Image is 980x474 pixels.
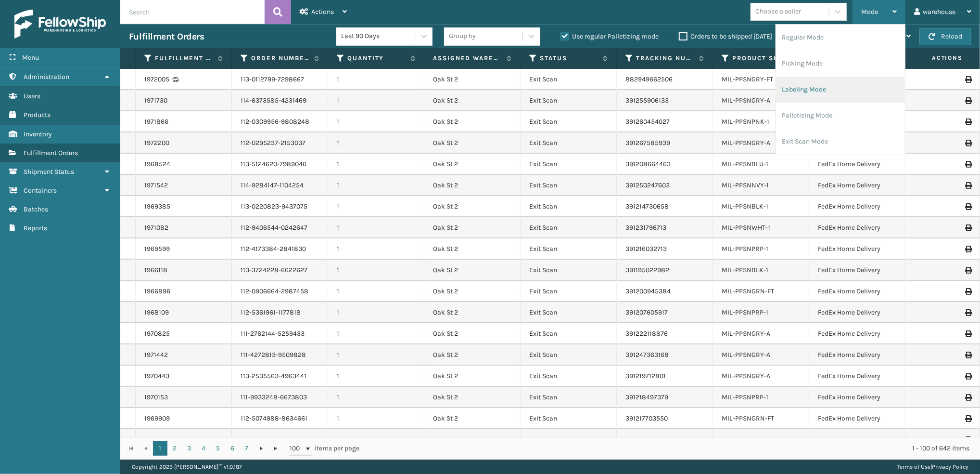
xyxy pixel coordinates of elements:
td: Oak St 2 [424,281,521,302]
a: MIL-PPSNGRY-A [722,96,770,105]
i: Print Label [965,161,971,168]
a: 1970825 [144,329,170,339]
td: FedEx Home Delivery [809,281,905,302]
a: 391218497379 [625,393,668,401]
td: 1 [328,323,424,344]
td: 1 [328,154,424,175]
a: 1972200 [144,138,169,148]
td: Oak St 2 [424,196,521,217]
td: 1 [328,408,424,429]
a: MIL-PPSNWHT-1 [722,224,770,232]
a: MIL-PPSNGRN-FT [722,414,774,422]
td: Oak St 2 [424,217,521,238]
td: Exit Scan [521,175,617,196]
a: 1970443 [144,371,169,381]
td: 1 [328,111,424,132]
span: Administration [24,73,69,81]
i: Print Label [965,288,971,295]
span: Batches [24,205,48,213]
a: 1971082 [144,223,168,233]
label: Tracking Number [636,54,694,63]
a: 1971442 [144,350,168,360]
td: Exit Scan [521,366,617,387]
a: MIL-PPSNGRY-A [722,372,770,380]
a: 1971866 [144,117,168,127]
td: Exit Scan [521,196,617,217]
a: 391200945384 [625,287,671,295]
td: Oak St 2 [424,429,521,450]
span: Containers [24,186,57,195]
a: Go to the next page [254,441,268,456]
a: 391222118876 [625,329,668,338]
td: 111-9933248-6673803 [232,387,328,408]
a: 391214730658 [625,202,669,211]
i: Print Label [965,246,971,252]
td: 1 [328,281,424,302]
a: 391250247603 [625,181,670,189]
i: Print Label [965,330,971,337]
td: FedEx Home Delivery [809,238,905,260]
a: 1968524 [144,159,170,169]
div: Group by [449,31,476,41]
i: Print Label [965,415,971,422]
a: MIL-PPSNGRY-A [722,329,770,338]
p: Copyright 2023 [PERSON_NAME]™ v 1.0.187 [132,460,242,474]
div: Last 90 Days [341,31,416,41]
i: Print Label [965,267,971,274]
td: 113-2535563-4963441 [232,366,328,387]
td: 113-0220823-9437075 [232,196,328,217]
td: Exit Scan [521,302,617,323]
td: Oak St 2 [424,344,521,366]
i: Print Label [965,373,971,380]
td: Oak St 2 [424,323,521,344]
td: FedEx Home Delivery [809,260,905,281]
i: Print Label [965,76,971,83]
td: FedEx Home Delivery [809,323,905,344]
td: 111-2762144-5259433 [232,323,328,344]
label: Order Number [251,54,309,63]
a: MIL-PPSNNVY-1 [722,181,769,189]
a: 3 [182,441,196,456]
span: Fulfillment Orders [24,149,78,157]
li: Regular Mode [776,25,905,51]
li: Palletizing Mode [776,103,905,129]
td: Exit Scan [521,387,617,408]
td: 114-9284147-1104254 [232,175,328,196]
td: Exit Scan [521,69,617,90]
td: 1 [328,344,424,366]
td: Oak St 2 [424,111,521,132]
li: Labeling Mode [776,77,905,103]
td: 112-0309956-9808248 [232,111,328,132]
a: 391260454027 [625,118,670,126]
a: 1969385 [144,202,170,211]
td: 1 [328,387,424,408]
td: 112-0295237-2153037 [232,132,328,154]
a: MIL-PPSNPRP-1 [722,308,768,316]
td: 113-0112799-7298667 [232,69,328,90]
label: Fulfillment Order Id [155,54,213,63]
label: Use regular Palletizing mode [560,32,659,40]
a: MIL-PPSNBLU-1 [722,160,768,168]
a: 1967234 [144,435,169,445]
i: Print Label [965,182,971,189]
h3: Fulfillment Orders [129,31,204,42]
span: Actions [311,8,334,16]
a: 5 [211,441,225,456]
td: FedEx Home Delivery [809,217,905,238]
td: 113-3724228-6622627 [232,260,328,281]
label: Product SKU [732,54,790,63]
a: MIL-PPSNPRP-1 [722,245,768,253]
span: items per page [290,441,360,456]
td: 1 [328,366,424,387]
td: Exit Scan [521,323,617,344]
a: 1971542 [144,181,168,190]
a: MIL-PPSNPNK-1 [722,118,769,126]
span: Actions [902,50,968,66]
td: FedEx Home Delivery [809,344,905,366]
td: 112-9406544-0242647 [232,217,328,238]
i: Print Label [965,203,971,210]
td: FedEx Home Delivery [809,196,905,217]
a: 1966118 [144,265,167,275]
td: 113-5124620-7989046 [232,154,328,175]
td: 112-4173384-2841830 [232,238,328,260]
